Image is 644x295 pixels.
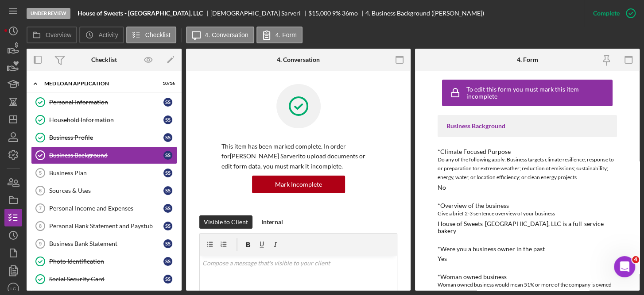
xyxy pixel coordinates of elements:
[204,215,248,229] div: Visible to Client
[332,10,341,17] div: 9 %
[44,81,153,86] div: MED Loan Application
[438,184,446,191] div: No
[39,188,42,193] tspan: 6
[49,169,163,176] div: Business Plan
[163,204,172,213] div: S S
[257,215,287,229] button: Internal
[275,31,297,38] label: 4. Form
[342,10,358,17] div: 36 mo
[39,241,42,246] tspan: 9
[49,187,163,194] div: Sources & Uses
[31,235,177,253] a: 9Business Bank StatementSS
[438,202,617,209] div: *Overview of the business
[163,275,172,284] div: S S
[11,286,16,291] text: LG
[31,253,177,270] a: Photo IdentificationSS
[438,245,617,253] div: *Were you a business owner in the past
[78,10,203,17] b: House of Sweets - [GEOGRAPHIC_DATA], LLC
[163,239,172,248] div: S S
[256,27,303,43] button: 4. Form
[31,129,177,146] a: Business ProfileSS
[205,31,248,38] label: 4. Conversation
[31,164,177,182] a: 5Business PlanSS
[46,31,71,38] label: Overview
[163,133,172,142] div: S S
[517,56,538,63] div: 4. Form
[39,206,42,211] tspan: 7
[79,27,124,43] button: Activity
[632,256,639,263] span: 4
[593,4,620,22] div: Complete
[308,9,331,17] span: $15,000
[49,134,163,141] div: Business Profile
[186,27,254,43] button: 4. Conversation
[39,170,42,176] tspan: 5
[31,217,177,235] a: 8Personal Bank Statement and PaystubSS
[49,152,163,159] div: Business Background
[31,93,177,111] a: Personal InformationSS
[438,155,617,182] div: Do any of the following apply: Business targets climate resilience; response to or preparation fo...
[584,4,640,22] button: Complete
[446,123,609,130] div: Business Background
[49,276,163,283] div: Social Security Card
[614,256,635,277] iframe: Intercom live chat
[163,115,172,124] div: S S
[163,151,172,160] div: S S
[252,176,345,193] button: Mark Incomplete
[49,116,163,123] div: Household Information
[438,209,617,218] div: Give a brief 2-3 sentence overview of your business
[31,182,177,199] a: 6Sources & UsesSS
[49,258,163,265] div: Photo Identification
[199,215,252,229] button: Visible to Client
[27,27,77,43] button: Overview
[31,111,177,129] a: Household InformationSS
[438,148,617,155] div: *Climate Focused Purpose
[39,223,42,229] tspan: 8
[31,199,177,217] a: 7Personal Income and ExpensesSS
[221,142,375,171] p: This item has been marked complete. In order for [PERSON_NAME] Sarveri to upload documents or edi...
[275,176,322,193] div: Mark Incomplete
[31,146,177,164] a: Business BackgroundSS
[466,86,611,100] div: To edit this form you must mark this item incomplete
[31,270,177,288] a: Social Security CardSS
[159,81,175,86] div: 10 / 16
[91,56,117,63] div: Checklist
[438,220,617,234] div: House of Sweets-[GEOGRAPHIC_DATA], LLC is a full-service bakery
[261,215,283,229] div: Internal
[163,186,172,195] div: S S
[49,240,163,247] div: Business Bank Statement
[27,8,70,19] div: Under Review
[163,169,172,177] div: S S
[438,273,617,280] div: *Woman owned business
[365,10,484,17] div: 4. Business Background ([PERSON_NAME])
[49,222,163,230] div: Personal Bank Statement and Paystub
[126,27,176,43] button: Checklist
[277,56,320,63] div: 4. Conversation
[98,31,118,38] label: Activity
[163,222,172,230] div: S S
[438,255,447,262] div: Yes
[145,31,171,38] label: Checklist
[210,10,308,17] div: [DEMOGRAPHIC_DATA] Sarveri
[163,98,172,107] div: S S
[49,99,163,106] div: Personal Information
[49,205,163,212] div: Personal Income and Expenses
[163,257,172,266] div: S S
